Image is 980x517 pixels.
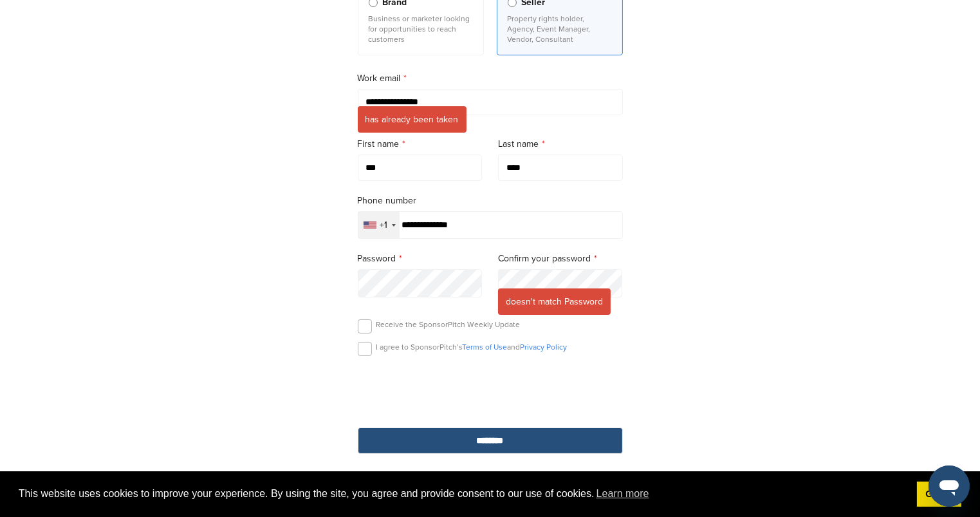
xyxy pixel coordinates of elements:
[498,137,623,151] label: Last name
[358,252,483,266] label: Password
[498,288,611,315] span: doesn't match Password
[358,194,623,208] label: Phone number
[521,343,568,352] a: Privacy Policy
[19,484,907,503] span: This website uses cookies to improve your experience. By using the site, you agree and provide co...
[417,371,564,409] iframe: reCAPTCHA
[929,465,970,507] iframe: Button to launch messaging window
[508,14,612,44] p: Property rights holder, Agency, Event Manager, Vendor, Consultant
[498,252,623,266] label: Confirm your password
[380,221,388,230] div: +1
[917,482,961,507] a: dismiss cookie message
[358,71,623,86] label: Work email
[369,14,473,44] p: Business or marketer looking for opportunities to reach customers
[595,484,651,503] a: learn more about cookies
[358,212,400,238] div: Selected country
[358,137,483,151] label: First name
[463,343,508,352] a: Terms of Use
[376,342,568,352] p: I agree to SponsorPitch’s and
[358,106,467,133] span: has already been taken
[376,319,521,330] p: Receive the SponsorPitch Weekly Update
